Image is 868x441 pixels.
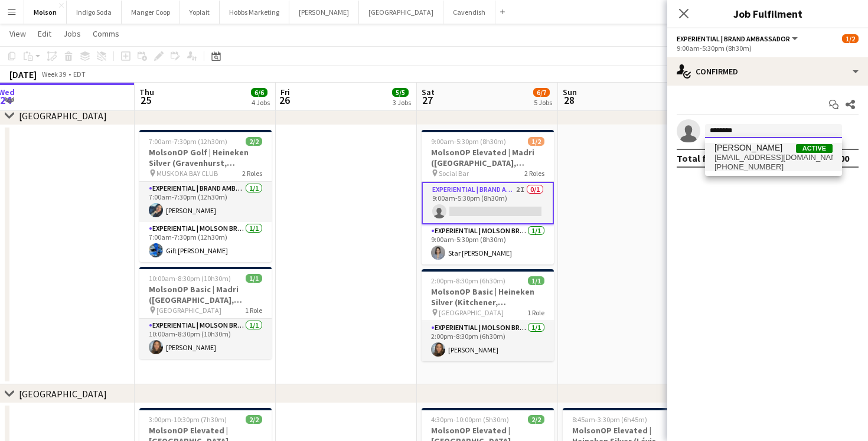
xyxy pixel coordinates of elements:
[439,308,504,317] span: [GEOGRAPHIC_DATA]
[527,308,544,317] span: 1 Role
[667,57,868,86] div: Confirmed
[19,388,107,400] div: [GEOGRAPHIC_DATA]
[279,93,290,107] span: 26
[431,137,506,146] span: 9:00am-5:30pm (8h30m)
[139,267,272,359] app-job-card: 10:00am-8:30pm (10h30m)1/1MolsonOP Basic | Madri ([GEOGRAPHIC_DATA], [GEOGRAPHIC_DATA]) [GEOGRAPH...
[67,1,122,24] button: Indigo Soda
[251,88,267,97] span: 6/6
[280,87,290,97] span: Fri
[9,28,26,39] span: View
[149,274,231,283] span: 10:00am-8:30pm (10h30m)
[431,276,505,285] span: 2:00pm-8:30pm (6h30m)
[563,87,577,97] span: Sun
[422,286,554,308] h3: MolsonOP Basic | Heineken Silver (Kitchener, [GEOGRAPHIC_DATA])
[138,93,154,107] span: 25
[561,93,577,107] span: 28
[156,306,221,315] span: [GEOGRAPHIC_DATA]
[677,44,859,53] div: 9:00am-5:30pm (8h30m)
[420,93,435,107] span: 27
[572,415,647,424] span: 8:45am-3:30pm (6h45m)
[677,34,800,43] button: Experiential | Brand Ambassador
[359,1,443,24] button: [GEOGRAPHIC_DATA]
[139,182,272,222] app-card-role: Experiential | Brand Ambassador1/17:00am-7:30pm (12h30m)[PERSON_NAME]
[667,6,868,21] h3: Job Fulfilment
[714,153,833,162] span: singaman@outlook.com
[534,98,552,107] div: 5 Jobs
[392,88,409,97] span: 5/5
[524,169,544,178] span: 2 Roles
[139,147,272,168] h3: MolsonOP Golf | Heineken Silver (Gravenhurst, [GEOGRAPHIC_DATA])
[246,415,262,424] span: 2/2
[842,34,859,43] span: 1/2
[39,70,68,79] span: Week 39
[220,1,289,24] button: Hobbs Marketing
[139,222,272,262] app-card-role: Experiential | Molson Brand Specialist1/17:00am-7:30pm (12h30m)Gift [PERSON_NAME]
[528,137,544,146] span: 1/2
[88,26,124,41] a: Comms
[823,124,837,138] keeper-lock: Open Keeper Popup
[245,306,262,315] span: 1 Role
[38,28,51,39] span: Edit
[242,169,262,178] span: 2 Roles
[422,224,554,264] app-card-role: Experiential | Molson Brand Specialist1/19:00am-5:30pm (8h30m)Star [PERSON_NAME]
[9,68,37,80] div: [DATE]
[714,143,782,153] span: Amandeep Singh
[714,162,833,172] span: +16472425260
[422,130,554,264] app-job-card: 9:00am-5:30pm (8h30m)1/2MolsonOP Elevated | Madri ([GEOGRAPHIC_DATA], [GEOGRAPHIC_DATA]) Social B...
[422,147,554,168] h3: MolsonOP Elevated | Madri ([GEOGRAPHIC_DATA], [GEOGRAPHIC_DATA])
[252,98,270,107] div: 4 Jobs
[122,1,180,24] button: Manger Coop
[139,319,272,359] app-card-role: Experiential | Molson Brand Specialist1/110:00am-8:30pm (10h30m)[PERSON_NAME]
[5,26,31,41] a: View
[796,144,833,153] span: Active
[677,152,717,164] div: Total fee
[422,321,554,361] app-card-role: Experiential | Molson Brand Specialist1/12:00pm-8:30pm (6h30m)[PERSON_NAME]
[246,137,262,146] span: 2/2
[139,284,272,305] h3: MolsonOP Basic | Madri ([GEOGRAPHIC_DATA], [GEOGRAPHIC_DATA])
[528,276,544,285] span: 1/1
[533,88,550,97] span: 6/7
[58,26,86,41] a: Jobs
[443,1,495,24] button: Cavendish
[149,415,227,424] span: 3:00pm-10:30pm (7h30m)
[439,169,469,178] span: Social Bar
[180,1,220,24] button: Yoplait
[422,182,554,224] app-card-role: Experiential | Brand Ambassador2I0/19:00am-5:30pm (8h30m)
[93,28,119,39] span: Comms
[289,1,359,24] button: [PERSON_NAME]
[422,87,435,97] span: Sat
[528,415,544,424] span: 2/2
[139,130,272,262] app-job-card: 7:00am-7:30pm (12h30m)2/2MolsonOP Golf | Heineken Silver (Gravenhurst, [GEOGRAPHIC_DATA]) MUSKOKA...
[73,70,86,79] div: EDT
[431,415,509,424] span: 4:30pm-10:00pm (5h30m)
[24,1,67,24] button: Molson
[156,169,218,178] span: MUSKOKA BAY CLUB
[19,110,107,122] div: [GEOGRAPHIC_DATA]
[139,87,154,97] span: Thu
[246,274,262,283] span: 1/1
[149,137,227,146] span: 7:00am-7:30pm (12h30m)
[677,34,790,43] span: Experiential | Brand Ambassador
[33,26,56,41] a: Edit
[422,269,554,361] app-job-card: 2:00pm-8:30pm (6h30m)1/1MolsonOP Basic | Heineken Silver (Kitchener, [GEOGRAPHIC_DATA]) [GEOGRAPH...
[63,28,81,39] span: Jobs
[393,98,411,107] div: 3 Jobs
